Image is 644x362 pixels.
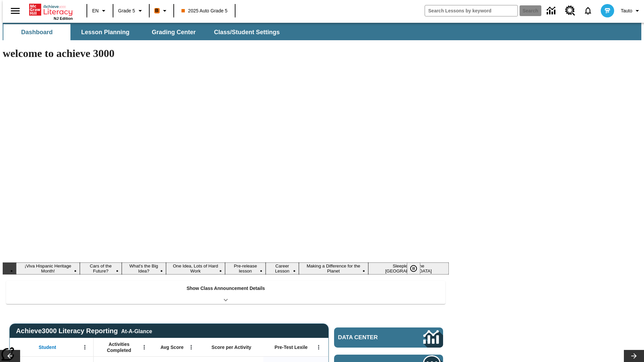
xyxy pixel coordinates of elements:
input: search field [425,5,518,16]
button: Open Menu [80,342,90,352]
span: Achieve3000 Literacy Reporting [16,327,152,335]
span: Grading Center [152,28,196,36]
a: Data Center [543,2,561,20]
button: Slide 3 What's the Big Idea? [122,262,166,275]
a: Resource Center, Will open in new tab [561,2,579,20]
button: Class/Student Settings [209,24,285,40]
span: EN [92,7,99,14]
button: Open Menu [314,342,324,352]
button: Profile/Settings [618,5,644,17]
h1: welcome to achieve 3000 [3,47,449,60]
p: Show Class Announcement Details [186,285,265,292]
span: Student [39,344,56,350]
a: Data Center [334,327,443,348]
a: Notifications [579,2,597,19]
button: Slide 6 Career Lesson [266,262,299,275]
div: At-A-Glance [121,327,152,335]
span: Lesson Planning [81,28,129,36]
span: Dashboard [21,28,53,36]
span: Class/Student Settings [214,28,280,36]
button: Slide 2 Cars of the Future? [80,262,122,275]
span: Grade 5 [118,7,135,14]
div: SubNavbar [3,23,641,40]
img: avatar image [601,4,614,17]
span: B [155,6,159,15]
button: Open side menu [5,1,25,21]
button: Open Menu [186,342,196,352]
button: Slide 7 Making a Difference for the Planet [299,262,368,275]
button: Language: EN, Select a language [89,5,111,17]
button: Slide 1 ¡Viva Hispanic Heritage Month! [16,262,80,275]
span: Score per Activity [212,344,252,350]
button: Slide 8 Sleepless in the Animal Kingdom [368,262,449,275]
span: Data Center [338,334,401,341]
div: SubNavbar [3,24,286,40]
button: Grading Center [140,24,207,40]
button: Select a new avatar [597,2,618,19]
button: Grade: Grade 5, Select a grade [115,5,147,17]
button: Dashboard [3,24,70,40]
span: Pre-Test Lexile [275,344,308,350]
span: NJ Edition [54,16,73,20]
button: Boost Class color is orange. Change class color [152,5,171,17]
button: Lesson Planning [72,24,139,40]
button: Slide 5 Pre-release lesson [225,262,266,275]
button: Slide 4 One Idea, Lots of Hard Work [166,262,225,275]
a: Home [29,3,73,16]
div: Home [29,2,73,20]
button: Open Menu [139,342,149,352]
div: Show Class Announcement Details [6,281,445,304]
span: Avg Score [160,344,183,350]
button: Pause [407,262,420,275]
span: Tauto [621,7,632,14]
div: Pause [407,262,427,275]
span: Activities Completed [97,341,141,353]
button: Lesson carousel, Next [624,350,644,362]
span: 2025 Auto Grade 5 [181,7,228,14]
